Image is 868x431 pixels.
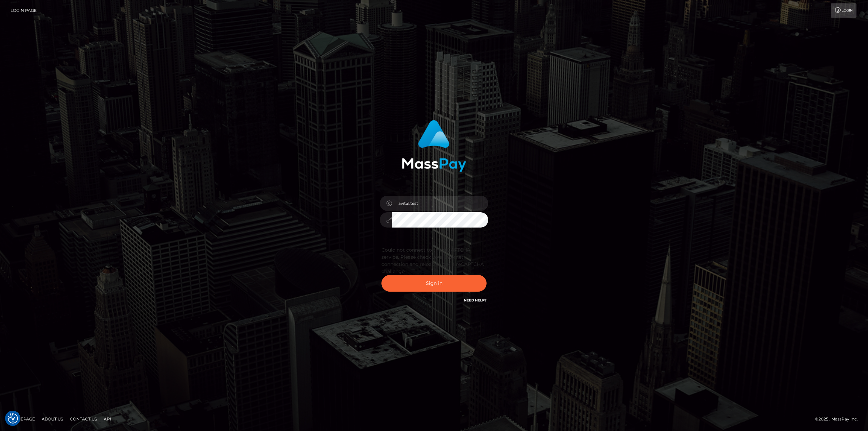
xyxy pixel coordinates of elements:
div: © 2025 , MassPay Inc. [815,415,863,423]
a: Contact Us [67,414,100,424]
a: Homepage [7,414,38,424]
img: Revisit consent button [8,413,18,424]
button: Consent Preferences [8,413,18,424]
img: MassPay Login [402,120,466,172]
a: Login [831,3,856,18]
div: Could not connect to the reCAPTCHA service. Please check your internet connection and reload to g... [381,247,487,275]
a: API [101,414,114,424]
input: Username... [392,196,488,211]
a: Need Help? [464,298,487,302]
a: About Us [39,414,66,424]
button: Sign in [381,275,487,292]
a: Login Page [11,3,37,18]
